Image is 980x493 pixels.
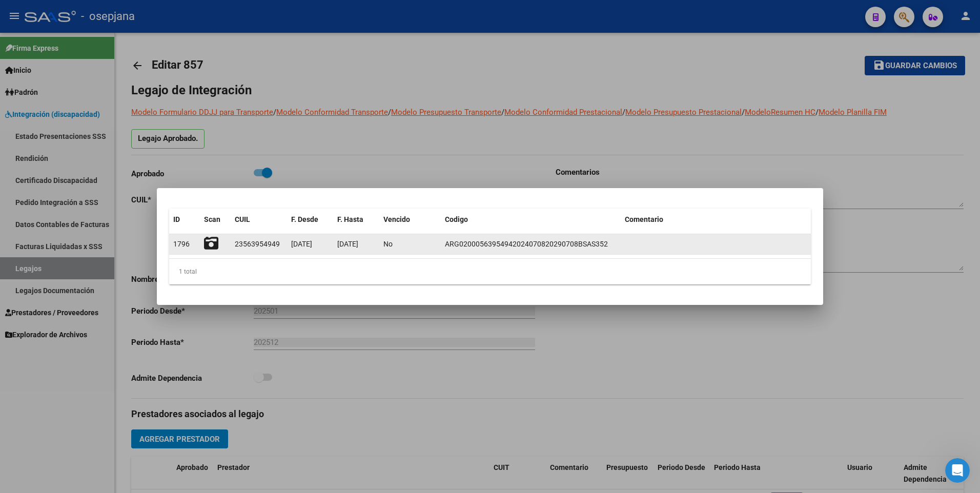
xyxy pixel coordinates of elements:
span: Vencido [383,215,410,223]
div: 23563954949 [235,238,280,250]
datatable-header-cell: CUIL [231,209,287,231]
span: [DATE] [291,240,312,248]
span: [DATE] [337,240,358,248]
span: Comentario [625,215,663,223]
datatable-header-cell: F. Desde [287,209,333,231]
iframe: Intercom live chat [945,458,970,483]
span: ID [173,215,180,223]
datatable-header-cell: ID [169,209,200,231]
div: 1 total [169,259,811,284]
datatable-header-cell: F. Hasta [333,209,379,231]
span: F. Hasta [337,215,363,223]
span: No [383,240,393,248]
span: Scan [204,215,220,223]
span: CUIL [235,215,250,223]
span: 1796 [173,240,190,248]
datatable-header-cell: Codigo [441,209,621,231]
span: ARG02000563954942024070820290708BSAS352 [445,240,608,248]
datatable-header-cell: Vencido [379,209,441,231]
span: Codigo [445,215,468,223]
span: F. Desde [291,215,318,223]
datatable-header-cell: Comentario [621,209,811,231]
datatable-header-cell: Scan [200,209,231,231]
